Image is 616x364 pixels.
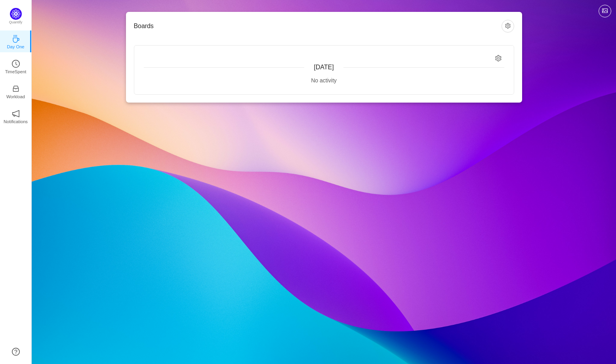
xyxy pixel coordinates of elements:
[12,37,20,45] a: icon: coffeeDay One
[12,85,20,93] i: icon: inbox
[12,112,20,120] a: icon: notificationNotifications
[9,20,23,25] p: Quantify
[5,68,27,75] p: TimeSpent
[144,76,504,85] div: No activity
[4,118,28,125] p: Notifications
[6,93,25,100] p: Workload
[12,62,20,70] a: icon: clock-circleTimeSpent
[502,20,514,32] button: icon: setting
[12,110,20,118] i: icon: notification
[10,8,22,20] img: Quantify
[12,87,20,95] a: icon: inboxWorkload
[314,64,334,71] span: [DATE]
[12,60,20,68] i: icon: clock-circle
[599,5,611,17] button: icon: picture
[495,55,502,62] i: icon: setting
[7,43,24,50] p: Day One
[12,35,20,43] i: icon: coffee
[134,22,502,30] h3: Boards
[12,348,20,356] a: icon: question-circle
